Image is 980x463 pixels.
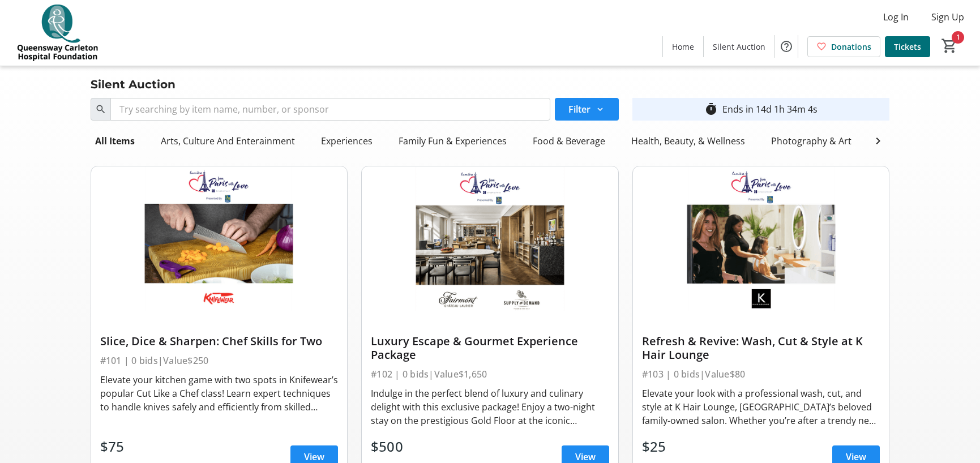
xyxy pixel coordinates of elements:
[885,36,930,57] a: Tickets
[316,130,377,152] div: Experiences
[642,335,880,362] div: Refresh & Revive: Wash, Cut & Style at K Hair Lounge
[642,436,695,457] div: $25
[568,102,590,116] span: Filter
[91,130,139,152] div: All Items
[722,102,818,116] div: Ends in 14d 1h 34m 4s
[642,366,880,382] div: #103 | 0 bids | Value $80
[371,366,609,382] div: #102 | 0 bids | Value $1,650
[931,10,964,24] span: Sign Up
[7,5,108,61] img: QCH Foundation's Logo
[672,41,694,53] span: Home
[91,166,348,311] img: Slice, Dice & Sharpen: Chef Skills for Two
[394,130,511,152] div: Family Fun & Experiences
[627,130,750,152] div: Health, Beauty, & Wellness
[663,36,703,57] a: Home
[555,98,619,121] button: Filter
[110,98,550,121] input: Try searching by item name, number, or sponsor
[939,36,960,56] button: Cart
[633,166,889,311] img: Refresh & Revive: Wash, Cut & Style at K Hair Lounge
[704,36,774,57] a: Silent Auction
[100,373,339,414] div: Elevate your kitchen game with two spots in Knifewear’s popular Cut Like a Chef class! Learn expe...
[704,102,718,116] mat-icon: timer_outline
[156,130,299,152] div: Arts, Culture And Enterainment
[371,436,423,457] div: $500
[100,335,339,348] div: Slice, Dice & Sharpen: Chef Skills for Two
[371,335,609,362] div: Luxury Escape & Gourmet Experience Package
[922,8,973,26] button: Sign Up
[100,436,153,457] div: $75
[807,36,880,57] a: Donations
[528,130,610,152] div: Food & Beverage
[100,353,339,368] div: #101 | 0 bids | Value $250
[642,387,880,427] div: Elevate your look with a professional wash, cut, and style at K Hair Lounge, [GEOGRAPHIC_DATA]’s ...
[874,8,918,26] button: Log In
[894,41,921,53] span: Tickets
[362,166,618,311] img: Luxury Escape & Gourmet Experience Package
[775,35,798,58] button: Help
[713,41,765,53] span: Silent Auction
[883,10,909,24] span: Log In
[371,387,609,427] div: Indulge in the perfect blend of luxury and culinary delight with this exclusive package! Enjoy a ...
[84,75,182,93] div: Silent Auction
[767,130,856,152] div: Photography & Art
[831,41,871,53] span: Donations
